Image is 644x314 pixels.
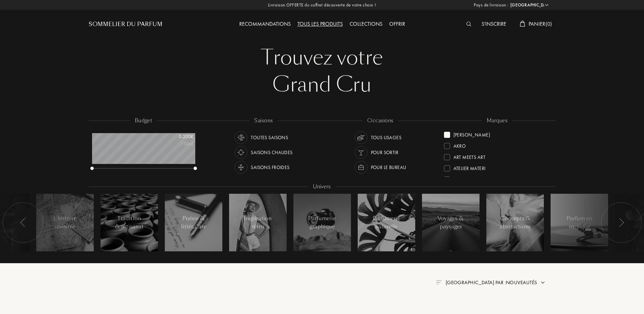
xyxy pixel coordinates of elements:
div: Tous les produits [294,20,346,29]
a: Sommelier du Parfum [89,20,162,28]
img: usage_season_hot_white.svg [236,148,246,157]
div: Poésie & littérature [179,214,208,231]
div: Inspiration rétro [243,214,272,231]
a: Tous les produits [294,20,346,27]
a: S'inscrire [478,20,510,27]
img: usage_season_cold_white.svg [236,163,246,172]
div: Pour sortir [371,146,399,159]
img: arr_left.svg [619,218,624,227]
div: Grand Cru [94,71,551,98]
div: marques [482,117,512,125]
a: Collections [346,20,386,27]
div: occasions [362,117,398,125]
img: cart_white.svg [520,21,525,27]
div: S'inscrire [478,20,510,29]
div: Saisons chaudes [251,146,292,159]
div: [PERSON_NAME] [453,129,490,138]
div: Baruti [453,174,468,183]
div: Toutes saisons [251,131,288,144]
div: Offrir [386,20,408,29]
div: /50mL [160,140,194,147]
div: budget [130,117,157,125]
img: arr_left.svg [20,218,26,227]
div: Art Meets Art [453,151,485,161]
img: filter_by.png [436,280,441,284]
img: usage_occasion_work_white.svg [356,163,366,172]
img: search_icn_white.svg [466,22,471,26]
a: Offrir [386,20,408,27]
span: Panier ( 0 ) [529,20,552,27]
div: Saisons froides [251,161,289,174]
div: Parfumerie naturelle [372,214,401,231]
div: Collections [346,20,386,29]
div: saisons [249,117,277,125]
div: Univers [308,183,335,191]
span: [GEOGRAPHIC_DATA] par : Nouveautés [446,279,537,286]
div: Concepts & abstractions [499,214,531,231]
div: Trouvez votre [94,44,551,71]
div: Parfumerie graphique [308,214,336,231]
span: Pays de livraison : [474,2,509,8]
div: Voyages & paysages [436,214,465,231]
img: arrow.png [540,280,546,285]
div: Recommandations [236,20,294,29]
div: Tous usages [371,131,402,144]
div: Tradition & artisanat [115,214,143,231]
div: Atelier Materi [453,163,486,172]
div: Pour le bureau [371,161,406,174]
div: 0 - 200 € [160,133,194,140]
a: Recommandations [236,20,294,27]
div: Akro [453,140,466,149]
img: usage_occasion_party_white.svg [356,148,366,157]
img: usage_season_average_white.svg [236,133,246,142]
img: usage_occasion_all_white.svg [356,133,366,142]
